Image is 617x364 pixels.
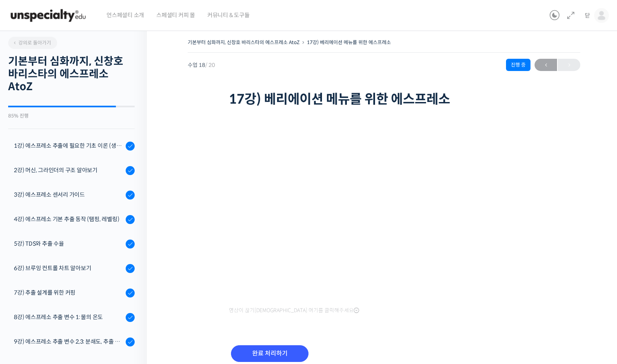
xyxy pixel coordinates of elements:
[506,59,530,71] div: 진행 중
[229,307,359,314] span: 영상이 끊기[DEMOGRAPHIC_DATA] 여기를 클릭해주세요
[14,337,123,346] div: 9강) 에스프레소 추출 변수 2,3: 분쇄도, 추출 시간
[205,62,215,69] span: / 20
[231,345,308,362] input: 완료 처리하기
[14,313,123,322] div: 8강) 에스프레소 추출 변수 1: 물의 온도
[535,59,557,71] a: ←이전
[188,39,300,45] a: 기본부터 심화까지, 신창호 바리스타의 에스프레소 AtoZ
[14,190,123,199] div: 3강) 에스프레소 센서리 가이드
[14,215,123,224] div: 4강) 에스프레소 기본 추출 동작 (탬핑, 레벨링)
[307,39,391,45] a: 17강) 베리에이션 메뉴를 위한 에스프레소
[8,37,57,49] a: 강의로 돌아가기
[535,60,557,71] span: ←
[14,141,123,150] div: 1강) 에스프레소 추출에 필요한 기초 이론 (생두, 가공, 로스팅)
[14,166,123,175] div: 2강) 머신, 그라인더의 구조 알아보기
[8,55,135,93] h2: 기본부터 심화까지, 신창호 바리스타의 에스프레소 AtoZ
[14,239,123,248] div: 5강) TDS와 추출 수율
[188,62,215,68] span: 수업 18
[229,91,539,107] h1: 17강) 베리에이션 메뉴를 위한 에스프레소
[14,264,123,273] div: 6강) 브루잉 컨트롤 차트 알아보기
[14,288,123,297] div: 7강) 추출 설계를 위한 커핑
[585,12,590,19] span: 닫
[12,40,51,46] span: 강의로 돌아가기
[8,113,135,118] div: 85% 진행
